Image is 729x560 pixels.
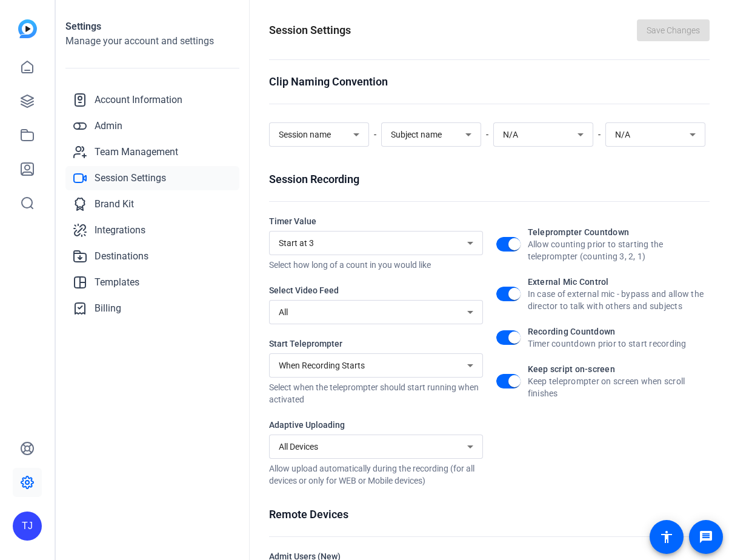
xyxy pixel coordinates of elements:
div: Adaptive Uploading [269,419,483,431]
span: N/A [503,130,518,139]
div: TJ [13,512,42,541]
span: Admin [95,119,122,133]
div: Select when the teleprompter should start running when activated [269,381,483,405]
span: All Devices [279,442,318,452]
div: Clip Naming Convention [269,73,710,90]
h1: Session Settings [269,22,351,39]
a: Integrations [65,218,239,242]
span: Session Settings [95,171,166,185]
div: Select Video Feed [269,284,483,296]
a: Templates [65,270,239,295]
div: Remote Devices [269,506,710,523]
div: In case of external mic - bypass and allow the director to talk with others and subjects [528,288,710,312]
a: Account Information [65,88,239,112]
img: blue-gradient.svg [18,19,37,38]
a: Team Management [65,140,239,164]
span: Brand Kit [95,197,134,212]
span: - [593,129,605,140]
span: Account Information [95,93,182,107]
div: Keep script on-screen [528,363,710,375]
span: - [369,129,381,140]
span: Billing [95,301,121,316]
span: All [279,307,288,317]
div: Teleprompter Countdown [528,226,710,238]
h1: Settings [65,19,239,34]
div: Allow counting prior to starting the teleprompter (counting 3, 2, 1) [528,238,710,262]
a: Destinations [65,244,239,268]
div: Timer countdown prior to start recording [528,338,687,350]
a: Brand Kit [65,192,239,216]
span: When Recording Starts [279,361,365,370]
span: Integrations [95,223,145,238]
span: N/A [615,130,630,139]
span: Subject name [391,130,442,139]
div: Keep teleprompter on screen when scroll finishes [528,375,710,399]
span: Destinations [95,249,148,264]
mat-icon: accessibility [659,530,674,544]
div: Timer Value [269,215,483,227]
div: Start Teleprompter [269,338,483,350]
div: Session Recording [269,171,710,188]
div: Select how long of a count in you would like [269,259,483,271]
span: Templates [95,275,139,290]
a: Admin [65,114,239,138]
span: - [481,129,493,140]
div: Recording Countdown [528,325,687,338]
mat-icon: message [699,530,713,544]
span: Start at 3 [279,238,314,248]
a: Billing [65,296,239,321]
a: Session Settings [65,166,239,190]
span: Team Management [95,145,178,159]
div: External Mic Control [528,276,710,288]
div: Allow upload automatically during the recording (for all devices or only for WEB or Mobile devices) [269,462,483,487]
span: Session name [279,130,331,139]
h2: Manage your account and settings [65,34,239,48]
